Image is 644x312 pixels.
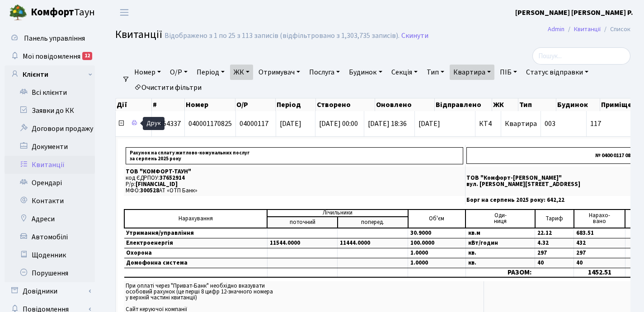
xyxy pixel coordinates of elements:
[126,169,463,175] p: ТОВ "КОМФОРТ-ТАУН"
[435,98,493,111] th: Відправлено
[574,258,625,268] td: 40
[338,217,408,228] td: поперед.
[113,5,136,20] button: Переключити навігацію
[535,248,574,258] td: 297
[23,51,80,61] span: Мої повідомлення
[31,5,95,20] span: Таун
[548,24,564,34] a: Admin
[408,258,466,268] td: 1.0000
[492,98,518,111] th: ЖК
[267,238,338,248] td: 11544.0000
[368,119,407,129] span: [DATE] 18:36
[574,228,625,238] td: 683.51
[5,174,95,192] a: Орендарі
[338,238,408,248] td: 11444.0000
[545,119,555,129] span: 003
[5,228,95,246] a: Автомобілі
[590,120,641,127] span: 117
[534,20,644,39] nav: breadcrumb
[574,238,625,248] td: 432
[5,84,95,102] a: Всі клієнти
[140,186,159,195] span: 300528
[5,120,95,138] a: Договори продажу
[535,210,574,228] td: Тариф
[306,65,343,80] a: Послуга
[479,120,497,127] span: КТ4
[375,98,435,111] th: Оновлено
[280,119,301,129] span: [DATE]
[574,248,625,258] td: 297
[408,210,466,228] td: Об'єм
[126,182,463,187] p: Р/р:
[126,175,463,181] p: код ЄДРПОУ:
[316,98,376,111] th: Створено
[408,248,466,258] td: 1.0000
[126,147,463,164] p: Рахунок на сплату житлово-комунальних послуг за серпень 2025 року
[131,65,165,80] a: Номер
[116,98,152,111] th: Дії
[160,174,185,182] span: 37652914
[9,4,27,22] img: logo.png
[5,192,95,210] a: Контакти
[155,119,181,129] span: 3354337
[408,228,466,238] td: 30.9000
[574,268,625,277] td: 1452.51
[115,27,162,42] span: Квитанції
[423,65,448,80] a: Тип
[5,29,95,47] a: Панель управління
[24,33,85,43] span: Панель управління
[166,65,191,80] a: О/Р
[418,120,471,127] span: [DATE]
[465,268,573,277] td: РАЗОМ:
[574,210,625,228] td: Нарахо- вано
[515,7,633,18] a: [PERSON_NAME] [PERSON_NAME] Р.
[556,98,600,111] th: Будинок
[535,238,574,248] td: 4.32
[450,65,494,80] a: Квартира
[5,102,95,120] a: Заявки до КК
[255,65,304,80] a: Отримувач
[240,119,268,129] span: 04000117
[235,98,276,111] th: О/Р
[136,180,178,188] span: [FINANCIAL_ID]
[465,238,535,248] td: кВт/годин
[185,98,235,111] th: Номер
[535,258,574,268] td: 40
[124,228,267,238] td: Утримання/управління
[465,258,535,268] td: кв.
[124,210,267,228] td: Нарахування
[408,238,466,248] td: 100.0000
[267,217,338,228] td: поточний
[5,65,95,84] a: Клієнти
[188,119,232,129] span: 040001170825
[601,24,630,34] li: Список
[518,98,556,111] th: Тип
[5,282,95,300] a: Довідники
[465,248,535,258] td: кв.
[5,210,95,228] a: Адреси
[126,188,463,194] p: МФО: АТ «ОТП Банк»
[267,210,408,217] td: Лічильники
[31,5,74,19] b: Комфорт
[143,117,165,130] div: Друк
[5,47,95,65] a: Мої повідомлення12
[131,80,205,95] a: Очистити фільтри
[165,32,400,40] div: Відображено з 1 по 25 з 113 записів (відфільтровано з 1,303,735 записів).
[401,32,428,40] a: Скинути
[388,65,421,80] a: Секція
[152,98,185,111] th: #
[124,238,267,248] td: Електроенергія
[276,98,316,111] th: Період
[515,8,633,18] b: [PERSON_NAME] [PERSON_NAME] Р.
[319,119,358,129] span: [DATE] 00:00
[574,24,601,34] a: Квитанції
[345,65,385,80] a: Будинок
[124,248,267,258] td: Охорона
[505,119,537,129] span: Квартира
[522,65,592,80] a: Статус відправки
[5,264,95,282] a: Порушення
[124,258,267,268] td: Домофонна система
[5,156,95,174] a: Квитанції
[82,52,92,60] div: 12
[465,228,535,238] td: кв.м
